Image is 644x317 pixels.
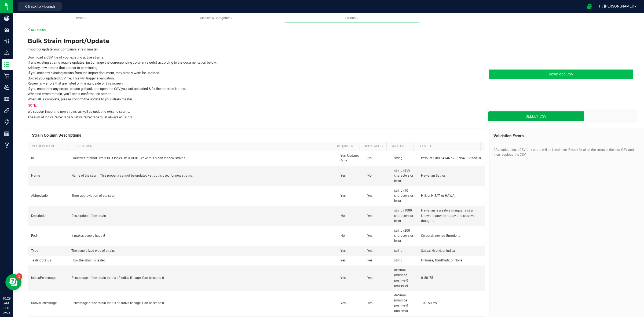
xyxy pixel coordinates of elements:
[493,133,640,139] div: Validation Errors
[4,96,9,102] inline-svg: User Roles
[68,151,337,166] td: Flourish's internal Strain ID. It looks like a UUID. Leave this blank for new strains.
[337,186,364,206] td: Yes
[4,16,9,21] inline-svg: Company
[5,274,21,290] iframe: Resource center
[68,142,333,151] th: Description
[28,115,134,119] span: The sum of IndicaPercentage & SativaPercentage must always equal 100.
[364,291,391,316] td: Yes
[28,104,37,107] span: NOTE:
[337,151,364,166] td: Yes; Updates Only
[4,73,9,79] inline-svg: Retail
[4,39,9,44] inline-svg: Configuration
[28,55,477,60] li: Download a CSV file of your existing active strains.
[364,256,391,265] td: Yes
[391,166,418,186] td: string (255 characters or less)
[583,1,595,12] span: Open Ecommerce Menu
[493,148,634,156] span: After uploading a CSV, any errors will be listed here. Please fix all of the errors in the new CS...
[391,246,418,256] td: string
[418,246,485,256] td: Sativa, Hybrid, or Indica
[391,186,418,206] td: string (10 characters or less)
[413,142,480,151] th: Example
[337,226,364,246] td: No
[337,246,364,256] td: Yes
[418,291,485,316] td: 100, 50, 25
[28,47,98,51] span: Import or update your company's strain master
[2,311,10,315] p: 09/23
[28,76,477,81] li: Upload your updated CSV file. This will trigger a validation.
[28,186,68,206] td: Abbreviation
[364,151,391,166] td: No
[75,16,86,20] span: Items
[28,60,477,65] li: If any existing strains require updates, just change the corresponding column value(s) according ...
[16,273,22,280] iframe: Resource center unread badge
[364,265,391,291] td: Yes
[28,28,46,32] a: All Strains
[418,256,485,265] td: InHouse, ThirdParty, or None
[418,151,485,166] td: f29b9ef1-0f80-4146-a705-954932fadd18
[337,291,364,316] td: Yes
[28,65,477,71] li: Add any new strains that appear to be missing.
[364,186,391,206] td: Yes
[337,166,364,186] td: Yes
[28,226,68,246] td: Feel
[28,291,68,316] td: SativaPercentage
[418,186,485,206] td: HIS, or HISAT, or HAWAI
[337,256,364,265] td: Yes
[391,226,418,246] td: string (200 characters or less)
[28,37,109,45] span: Bulk Strain Import/Update
[4,119,9,125] inline-svg: Tags
[333,142,360,151] th: Required?
[68,166,337,186] td: Name of the strain. This property cannot be updated yet, but is used for new strains.
[364,226,391,246] td: Yes
[599,4,634,8] span: Hi, [PERSON_NAME]!
[364,246,391,256] td: Yes
[345,16,358,20] span: Strains
[200,16,233,20] span: Classes & Categories
[28,151,68,166] td: ID
[391,256,418,265] td: string
[360,142,386,151] th: Updatable?
[4,62,9,67] inline-svg: Inventory
[549,72,573,76] span: Download CSV
[337,265,364,291] td: Yes
[28,97,477,102] li: When all is complete, please confirm the update to your strain master.
[28,70,477,76] li: If you omit any existing strains from the import document, they simply won't be updated.
[488,111,584,121] div: Select CSV
[391,206,418,226] td: string (1000 characters or less)
[28,142,68,151] th: Column Name
[391,291,418,316] td: decimal (must be positive & non-zero)
[28,91,477,97] li: When no errors remain, you'll see a confirmation screen.
[4,131,9,136] inline-svg: Reports
[28,246,68,256] td: Type
[364,166,391,186] td: No
[4,143,9,148] inline-svg: Manufacturing
[418,226,485,246] td: Cerebral, Intense, Emotional
[364,206,391,226] td: Yes
[28,4,55,9] span: Back to Flourish
[28,265,68,291] td: IndicaPercentage
[391,151,418,166] td: string
[68,246,337,256] td: The generalized type of strain.
[32,133,81,138] span: Strain Column Descriptions
[28,110,130,114] span: We support importing new strains, as well as updating existing strains.
[391,265,418,291] td: decimal (must be positive & non-zero)
[18,2,62,11] button: Back to Flourish
[68,226,337,246] td: It makes people happy!
[68,256,337,265] td: How the strain is tested.
[4,108,9,113] inline-svg: Integrations
[4,50,9,56] inline-svg: Distribution
[4,85,9,90] inline-svg: Users
[68,186,337,206] td: Short abbreviation of the strain.
[68,206,337,226] td: Description of the strain
[337,206,364,226] td: No
[418,206,485,226] td: Hawaiian is a sativa marijuana strain known to provide happy and creative thoughts.
[68,291,337,316] td: Percentage of the strain that is of sativa lineage. Can be set to 0.
[2,296,10,311] p: 10:29 AM CDT
[28,206,68,226] td: Description
[386,142,413,151] th: Data Type
[28,256,68,265] td: TestingStatus
[4,27,9,32] inline-svg: Facilities
[28,86,477,92] li: If you encounter any errors, please go back and open the CSV you last uploaded & fix the reported...
[28,166,68,186] td: Name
